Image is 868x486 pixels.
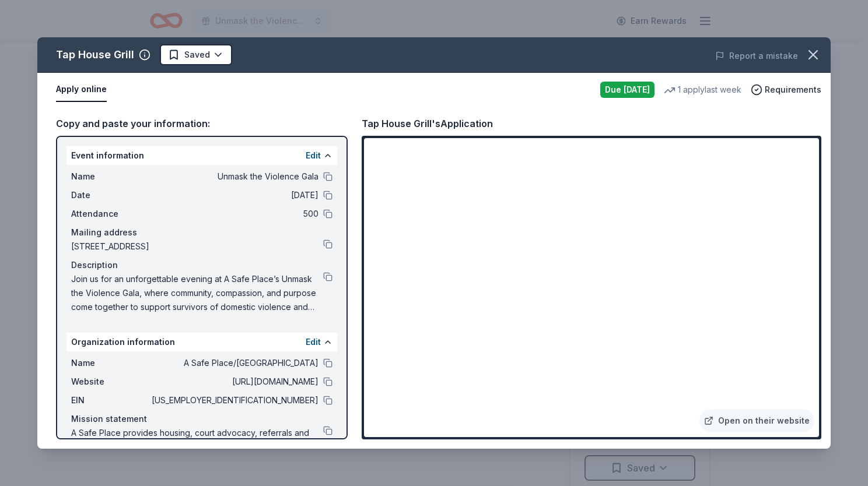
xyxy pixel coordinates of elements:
[71,412,332,426] div: Mission statement
[71,356,149,370] span: Name
[149,188,318,202] span: [DATE]
[71,393,149,407] span: EIN
[765,83,821,97] span: Requirements
[149,356,318,370] span: A Safe Place/[GEOGRAPHIC_DATA]
[362,116,493,131] div: Tap House Grill's Application
[71,258,332,272] div: Description
[715,49,798,63] button: Report a mistake
[66,333,337,351] div: Organization information
[751,83,821,97] button: Requirements
[71,207,149,221] span: Attendance
[306,149,321,163] button: Edit
[56,78,107,102] button: Apply online
[306,335,321,349] button: Edit
[71,240,323,253] span: [STREET_ADDRESS]
[71,170,149,184] span: Name
[664,83,741,97] div: 1 apply last week
[699,409,814,432] a: Open on their website
[56,45,134,64] div: Tap House Grill
[149,375,318,389] span: [URL][DOMAIN_NAME]
[600,82,654,98] div: Due [DATE]
[71,375,149,389] span: Website
[71,426,323,468] span: A Safe Place provides housing, court advocacy, referrals and comprehensive counseling programs fo...
[66,146,337,165] div: Event information
[71,188,149,202] span: Date
[71,272,323,314] span: Join us for an unforgettable evening at A Safe Place’s Unmask the Violence Gala, where community,...
[149,207,318,221] span: 500
[149,170,318,184] span: Unmask the Violence Gala
[160,44,232,65] button: Saved
[56,116,348,131] div: Copy and paste your information:
[71,226,332,240] div: Mailing address
[149,393,318,407] span: [US_EMPLOYER_IDENTIFICATION_NUMBER]
[184,48,210,62] span: Saved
